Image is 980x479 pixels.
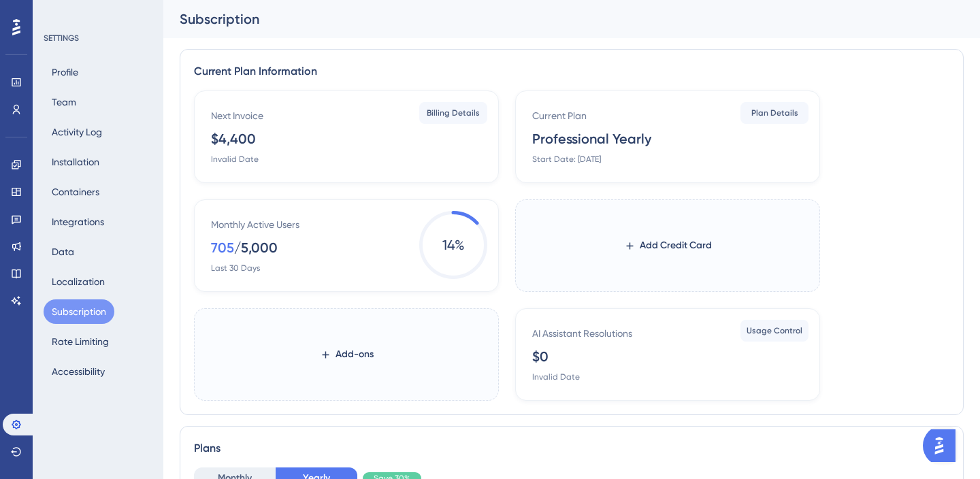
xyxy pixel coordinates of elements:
[532,347,549,366] div: $0
[194,440,949,457] div: Plans
[44,329,117,354] button: Rate Limiting
[44,210,112,234] button: Integrations
[532,108,587,124] div: Current Plan
[740,320,808,342] button: Usage Control
[419,102,487,124] button: Billing Details
[747,325,802,336] span: Usage Control
[532,371,580,382] div: Invalid Date
[44,299,114,324] button: Subscription
[419,211,487,279] span: 14 %
[44,150,108,174] button: Installation
[532,325,632,342] div: AI Assistant Resolutions
[44,120,110,144] button: Activity Log
[298,342,395,367] button: Add-ons
[211,238,234,257] div: 705
[427,108,480,118] span: Billing Details
[532,129,651,148] div: Professional Yearly
[44,180,108,204] button: Containers
[44,90,84,114] button: Team
[532,154,601,165] div: Start Date: [DATE]
[640,237,712,254] span: Add Credit Card
[751,108,798,118] span: Plan Details
[602,233,734,258] button: Add Credit Card
[211,216,299,233] div: Monthly Active Users
[44,33,154,44] div: SETTINGS
[336,346,374,363] span: Add-ons
[44,359,113,384] button: Accessibility
[44,60,86,84] button: Profile
[44,269,113,294] button: Localization
[923,425,964,466] iframe: UserGuiding AI Assistant Launcher
[180,10,930,29] div: Subscription
[234,238,278,257] div: / 5,000
[211,263,260,274] div: Last 30 Days
[211,154,259,165] div: Invalid Date
[740,102,808,124] button: Plan Details
[194,63,949,80] div: Current Plan Information
[211,129,256,148] div: $4,400
[211,108,263,124] div: Next Invoice
[44,239,82,264] button: Data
